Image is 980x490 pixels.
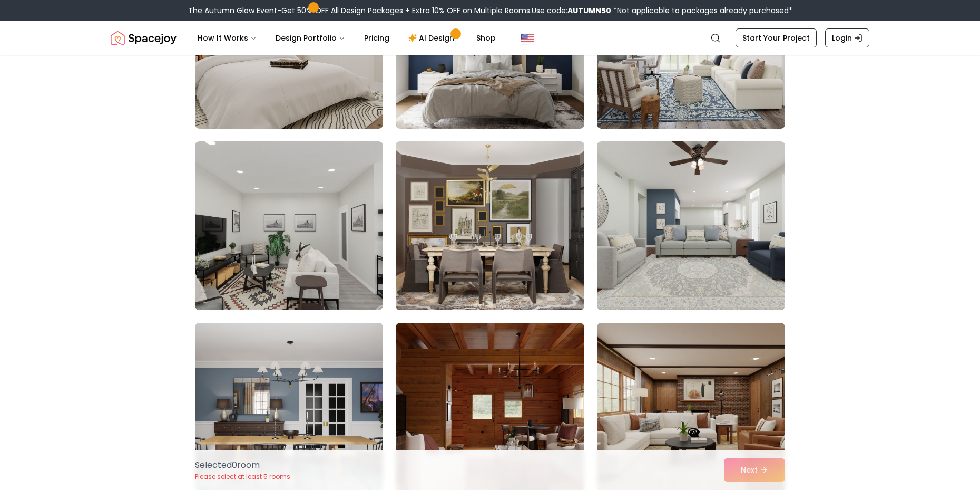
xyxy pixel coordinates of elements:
[532,5,611,16] span: Use code:
[736,28,817,47] a: Start Your Project
[195,141,383,310] img: Room room-4
[111,21,869,55] nav: Global
[521,32,534,44] img: United States
[400,27,466,49] a: AI Design
[267,27,354,49] button: Design Portfolio
[597,141,785,310] img: Room room-6
[356,27,398,49] a: Pricing
[825,28,869,47] a: Login
[195,473,290,481] p: Please select at least 5 rooms
[189,27,504,49] nav: Main
[391,137,589,314] img: Room room-5
[111,27,177,49] a: Spacejoy
[611,5,792,16] span: *Not applicable to packages already purchased*
[111,27,177,49] img: Spacejoy Logo
[188,5,792,16] div: The Autumn Glow Event-Get 50% OFF All Design Packages + Extra 10% OFF on Multiple Rooms.
[189,27,265,49] button: How It Works
[195,459,290,472] p: Selected 0 room
[468,27,504,49] a: Shop
[567,5,611,16] b: AUTUMN50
